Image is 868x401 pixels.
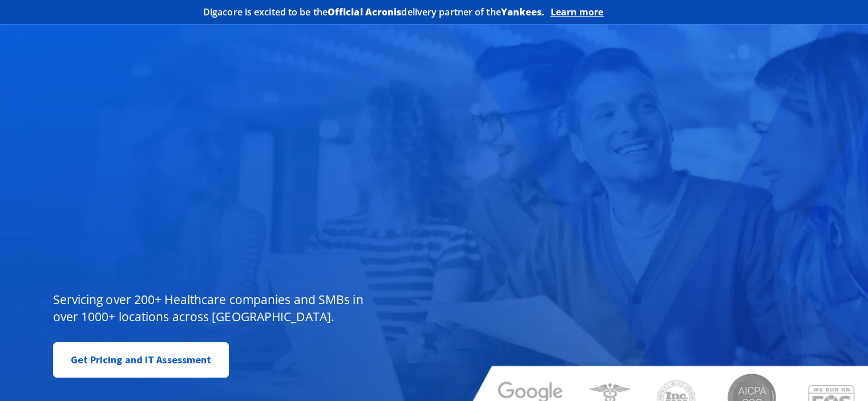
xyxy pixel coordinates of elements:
h2: Digacore is excited to be the delivery partner of the [203,7,545,17]
b: Official Acronis [328,6,402,18]
img: Acronis [609,3,665,20]
span: Get Pricing and IT Assessment [71,349,212,371]
b: Yankees. [501,6,545,18]
a: Learn more [551,6,604,18]
p: Servicing over 200+ Healthcare companies and SMBs in over 1000+ locations across [GEOGRAPHIC_DATA]. [53,291,372,325]
a: Get Pricing and IT Assessment [53,342,229,378]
